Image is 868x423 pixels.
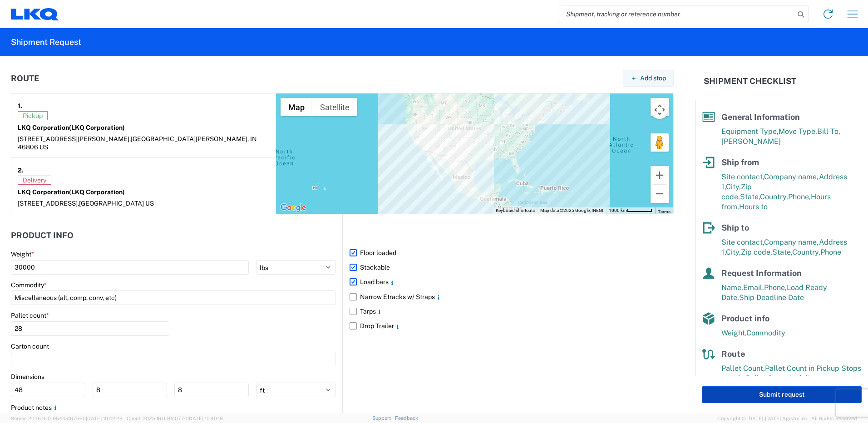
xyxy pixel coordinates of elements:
[18,124,125,131] strong: LKQ Corporation
[18,100,22,111] strong: 1.
[792,248,820,256] span: Country,
[721,157,759,167] span: Ship from
[764,172,819,181] span: Company name,
[721,364,765,373] span: Pallet Count,
[721,112,800,122] span: General Information
[609,208,627,213] span: 1000 km
[743,283,764,292] span: Email,
[717,414,857,423] span: Copyright © [DATE]-[DATE] Agistix Inc., All Rights Reserved
[651,133,669,152] button: Drag Pegman onto the map to open Street View
[278,202,308,214] a: Open this area in Google Maps (opens a new window)
[11,231,74,240] h2: Product Info
[86,416,123,421] span: [DATE] 10:42:29
[350,246,674,260] label: Floor loaded
[760,192,788,201] span: Country,
[640,74,666,83] span: Add stop
[18,164,24,176] strong: 2.
[93,383,167,397] input: W
[606,207,655,214] button: Map Scale: 1000 km per 52 pixels
[11,383,85,397] input: L
[746,329,785,337] span: Commodity
[651,101,669,119] button: Map camera controls
[11,403,59,412] label: Product notes
[651,166,669,184] button: Zoom in
[741,248,772,256] span: Zip code,
[69,124,125,131] span: (LKQ Corporation)
[721,127,779,136] span: Equipment Type,
[721,283,743,292] span: Name,
[820,248,841,256] span: Phone
[11,281,47,289] label: Commodity
[721,238,764,246] span: Site contact,
[658,209,671,214] a: Terms
[350,260,674,275] label: Stackable
[540,208,603,213] span: Map data ©2025 Google, INEGI
[278,202,308,214] img: Google
[350,290,674,304] label: Narrow Etracks w/ Straps
[702,386,862,403] button: Submit request
[11,342,49,350] label: Carton count
[350,275,674,289] label: Load bars
[11,37,81,48] h2: Shipment Request
[69,188,125,196] span: (LKQ Corporation)
[174,383,249,397] input: H
[726,248,741,256] span: City,
[11,250,34,258] label: Weight
[11,416,123,421] span: Server: 2025.16.0-9544af67660
[721,172,764,181] span: Site contact,
[764,238,819,246] span: Company name,
[726,182,741,191] span: City,
[788,192,811,201] span: Phone,
[18,135,257,151] span: [GEOGRAPHIC_DATA][PERSON_NAME], IN 46806 US
[651,98,669,116] button: Toggle fullscreen view
[779,127,817,136] span: Move Type,
[721,329,746,337] span: Weight,
[18,200,79,207] span: [STREET_ADDRESS],
[704,76,796,87] h2: Shipment Checklist
[18,188,125,196] strong: LKQ Corporation
[127,416,223,421] span: Client: 2025.16.0-8fc0770
[721,223,749,232] span: Ship to
[721,349,745,359] span: Route
[739,202,768,211] span: Hours to
[18,135,131,143] span: [STREET_ADDRESS][PERSON_NAME],
[721,268,802,278] span: Request Information
[559,5,794,23] input: Shipment, tracking or reference number
[187,416,223,421] span: [DATE] 10:40:19
[11,373,44,381] label: Dimensions
[79,200,154,207] span: [GEOGRAPHIC_DATA] US
[11,74,39,83] h2: Route
[764,283,787,292] span: Phone,
[281,98,312,116] button: Show street map
[350,304,674,319] label: Tarps
[817,127,840,136] span: Bill To,
[721,364,861,383] span: Pallet Count in Pickup Stops equals Pallet Count in delivery stops
[18,111,48,120] span: Pickup
[740,192,760,201] span: State,
[623,70,674,87] button: Add stop
[11,311,49,320] label: Pallet count
[739,293,804,302] span: Ship Deadline Date
[721,137,781,146] span: [PERSON_NAME]
[651,185,669,203] button: Zoom out
[772,248,792,256] span: State,
[395,415,418,421] a: Feedback
[18,176,51,185] span: Delivery
[312,98,357,116] button: Show satellite imagery
[372,415,395,421] a: Support
[350,319,674,333] label: Drop Trailer
[721,314,769,323] span: Product info
[496,207,535,214] button: Keyboard shortcuts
